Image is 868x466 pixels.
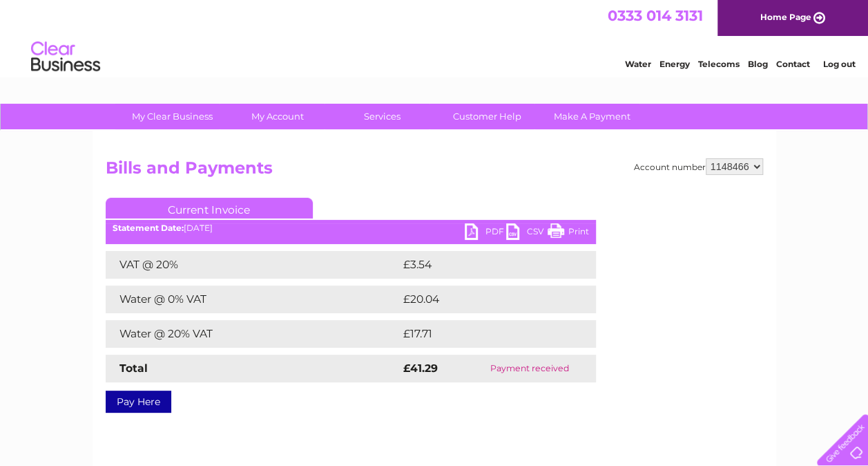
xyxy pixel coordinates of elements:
td: £20.04 [400,286,569,313]
a: Telecoms [698,59,740,69]
a: My Account [220,104,334,129]
a: Blog [748,59,768,69]
a: Contact [776,59,810,69]
a: Energy [659,59,690,69]
strong: £41.29 [403,362,438,375]
td: VAT @ 20% [106,251,400,279]
a: Pay Here [106,391,171,413]
td: Payment received [463,355,595,382]
div: [DATE] [106,223,596,233]
td: Water @ 20% VAT [106,320,400,348]
a: Make A Payment [535,104,649,129]
td: £17.71 [400,320,564,348]
td: Water @ 0% VAT [106,286,400,313]
a: Log out [822,59,855,69]
a: Customer Help [430,104,544,129]
div: Clear Business is a trading name of Verastar Limited (registered in [GEOGRAPHIC_DATA] No. 3667643... [108,8,761,67]
a: Water [625,59,651,69]
img: logo.png [30,36,101,78]
a: PDF [465,223,506,243]
div: Account number [634,158,763,175]
strong: Total [119,362,148,375]
a: CSV [506,223,548,243]
a: Services [325,104,439,129]
a: 0333 014 3131 [608,7,703,24]
a: Print [548,223,589,243]
td: £3.54 [400,251,563,279]
a: My Clear Business [115,104,229,129]
b: Statement Date: [113,223,184,233]
h2: Bills and Payments [106,158,763,185]
a: Current Invoice [106,198,313,218]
